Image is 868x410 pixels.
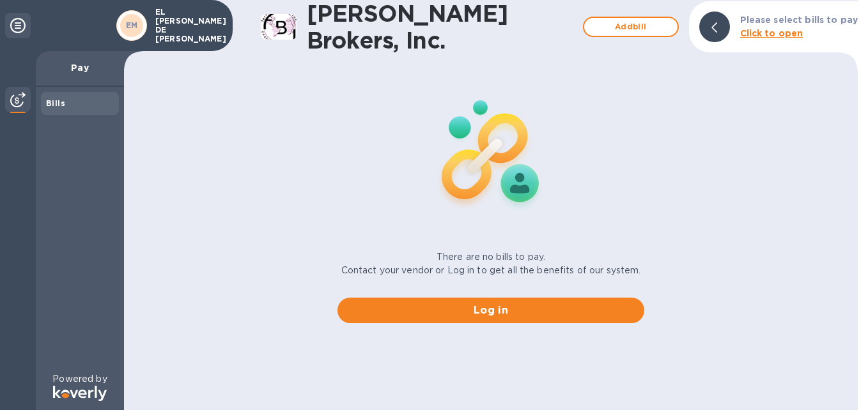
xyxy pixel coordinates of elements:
span: Add bill [594,19,667,34]
img: Logo [53,386,107,401]
button: Addbill [583,17,679,37]
button: Log in [337,298,644,323]
p: EL [PERSON_NAME] DE [PERSON_NAME] [155,8,219,43]
p: There are no bills to pay. Contact your vendor or Log in to get all the benefits of our system. [341,250,641,277]
p: Pay [46,61,114,74]
b: EM [126,20,138,30]
b: Bills [46,98,65,108]
b: Click to open [740,28,803,38]
b: Please select bills to pay [740,15,858,25]
p: Powered by [52,372,107,386]
span: Log in [348,303,634,318]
